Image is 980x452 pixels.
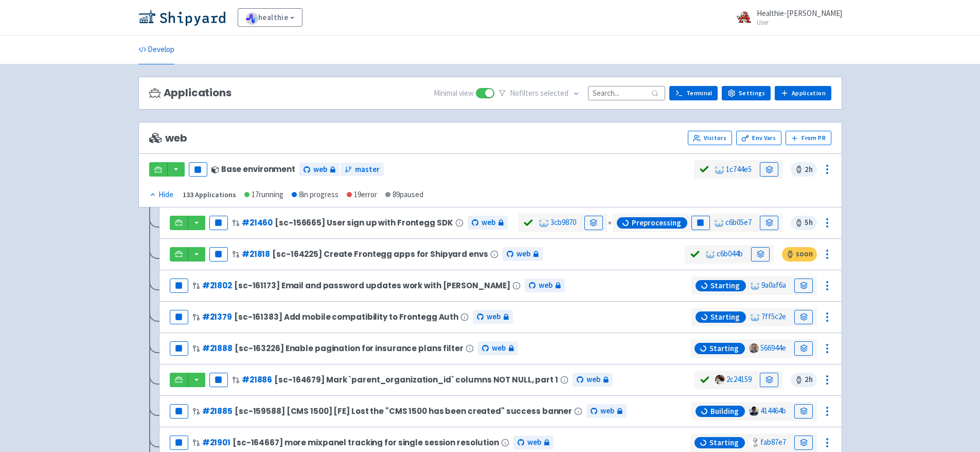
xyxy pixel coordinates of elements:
[299,163,340,177] a: web
[600,405,614,417] span: web
[710,406,739,416] span: Building
[757,8,842,18] span: Healthie-[PERSON_NAME]
[468,216,508,230] a: web
[717,249,743,258] a: c6b044b
[540,88,568,98] span: selected
[710,312,740,322] span: Starting
[242,249,270,259] a: #21818
[244,189,283,201] div: 17 running
[242,217,273,228] a: #21460
[138,36,174,64] a: Develop
[138,9,225,26] img: Shipyard logo
[209,373,228,387] button: Pause
[527,437,541,448] span: web
[761,311,786,321] a: 7ff5c2e
[434,88,474,99] span: Minimal view
[242,374,272,385] a: #21886
[235,344,464,353] span: [sc-163226] Enable pagination for insurance plans filter
[482,217,495,229] span: web
[292,189,338,201] div: 8 in progress
[525,279,565,292] a: web
[233,438,499,447] span: [sc-164667] more mixpanel tracking for single session resolution
[149,87,231,99] h3: Applications
[183,189,236,201] div: 133 Applications
[510,88,568,99] span: No filter s
[487,311,501,323] span: web
[149,189,174,201] button: Hide
[275,218,453,227] span: [sc-156665] User sign up with Frontegg SDK
[775,86,831,100] a: Application
[710,281,740,291] span: Starting
[513,436,554,449] a: web
[385,189,423,201] div: 89 paused
[211,165,295,173] div: Base environment
[573,373,613,387] a: web
[688,131,732,145] a: Visitors
[726,374,752,384] a: 2c24159
[503,247,543,261] a: web
[760,343,786,353] a: 566944e
[516,248,530,260] span: web
[313,164,327,176] span: web
[791,216,817,230] span: 5 h
[632,218,681,228] span: Preprocessing
[170,436,188,450] button: Pause
[473,310,513,324] a: web
[202,343,233,354] a: #21888
[274,375,558,384] span: [sc-164679] Mark `parent_organization_id` columns NOT NULL, part 1
[234,312,458,321] span: [sc-161383] Add mobile compatibility to Frontegg Auth
[760,437,786,447] a: fab87e7
[272,250,488,258] span: [sc-164225] Create Frontegg apps for Shipyard envs
[761,280,786,290] a: 9a0af6a
[760,406,786,415] a: 414464b
[709,343,739,354] span: Starting
[586,404,627,418] a: web
[170,341,188,356] button: Pause
[238,8,303,27] a: healthie
[757,19,842,26] small: User
[550,217,576,227] a: 3cb9870
[791,373,817,387] span: 2 h
[669,86,718,100] a: Terminal
[492,342,506,354] span: web
[791,162,817,177] span: 2 h
[170,310,188,324] button: Pause
[586,374,600,386] span: web
[786,131,831,145] button: From PR
[202,437,230,448] a: #21901
[478,341,518,355] a: web
[347,189,377,201] div: 19 error
[691,216,710,230] button: Pause
[209,247,228,262] button: Pause
[722,86,771,100] a: Settings
[539,280,553,291] span: web
[202,280,232,291] a: #21802
[709,438,739,448] span: Starting
[170,404,188,419] button: Pause
[202,311,232,322] a: #21379
[608,217,612,229] div: «
[782,247,817,262] span: soon
[235,407,572,415] span: [sc-159588] [CMS 1500] [FE] Lost the "CMS 1500 has been created" success banner
[730,9,842,26] a: Healthie-[PERSON_NAME] User
[726,164,752,174] a: 1c744e5
[736,131,781,145] a: Env Vars
[725,217,752,227] a: c6b05e7
[209,216,228,230] button: Pause
[170,279,188,293] button: Pause
[149,189,173,201] div: Hide
[341,163,384,177] a: master
[588,86,665,100] input: Search...
[234,281,510,290] span: [sc-161173] Email and password updates work with [PERSON_NAME]
[149,132,187,144] span: web
[189,162,207,177] button: Pause
[355,164,380,176] span: master
[202,406,233,416] a: #21885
